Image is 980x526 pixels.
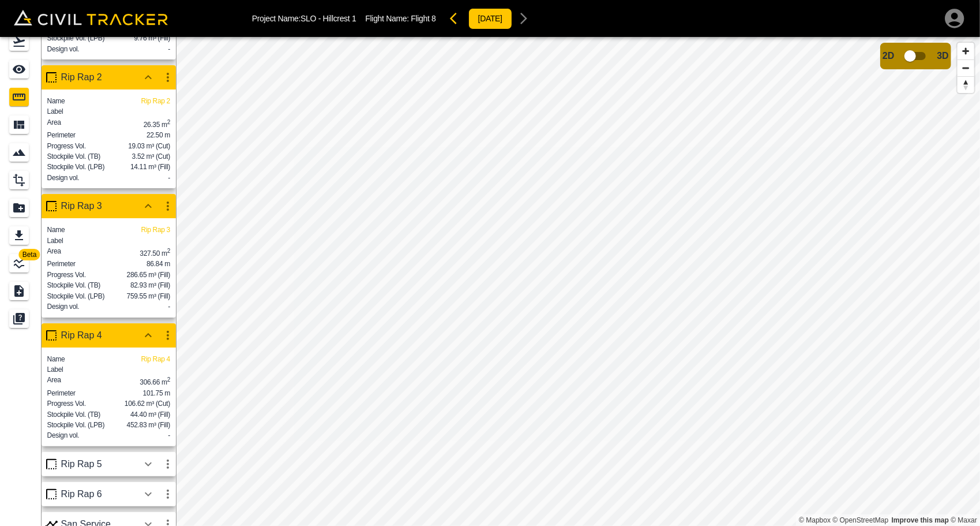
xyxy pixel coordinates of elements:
span: 3D [937,51,949,61]
span: 2D [883,51,894,61]
div: Flights [9,32,32,51]
canvas: Map [176,37,980,526]
a: Maxar [951,516,977,524]
p: Flight Name: [365,14,435,23]
span: Flight 8 [411,14,435,23]
span: 9.76 m³ (Fill) [134,34,170,42]
button: Reset bearing to north [958,76,974,93]
button: Zoom out [958,59,974,76]
button: Zoom in [958,43,974,59]
a: OpenStreetMap [833,516,889,524]
a: Mapbox [799,516,831,524]
a: Map feedback [892,516,949,524]
p: Stockpile Vol. (LPB) [47,33,104,43]
p: Project Name: SLO - Hillcrest 1 [252,14,356,23]
img: Civil Tracker [14,10,168,26]
button: [DATE] [468,8,512,29]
